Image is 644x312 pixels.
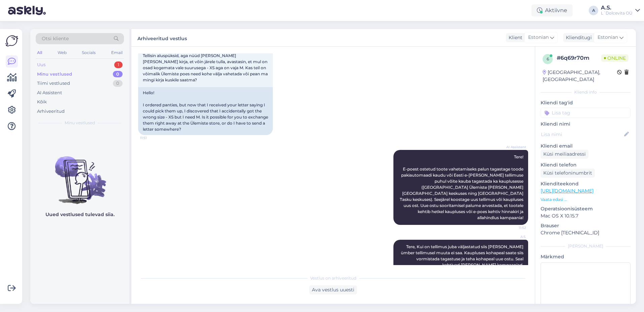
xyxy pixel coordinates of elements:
[5,34,18,47] img: Askly Logo
[532,4,573,17] div: Aktiivne
[541,253,631,260] p: Märkmed
[541,108,631,118] input: Lisa tag
[598,34,618,41] span: Estonian
[541,99,631,106] p: Kliendi tag'id
[143,41,269,82] span: Tere! Tellisin aluspüksid, aga nüüd [PERSON_NAME] [PERSON_NAME] kirja, et võin järele tulla, avas...
[110,48,124,57] div: Email
[137,33,187,42] label: Arhiveeritud vestlus
[557,54,601,62] div: # 6q69r70m
[501,145,526,150] span: AI Assistent
[113,80,123,87] div: 0
[400,154,524,220] span: Tere! E-poest ostetud toote vahetamiseks palun tagastage toode pakiautomaadi kaudu või Eesti e-[P...
[541,121,631,128] p: Kliendi nimi
[37,108,65,115] div: Arhiveeritud
[138,87,273,135] div: Hello! I ordered panties, but now that I received your letter saying I could pick them up, I disc...
[37,71,72,78] div: Minu vestlused
[589,6,598,15] div: A
[541,161,631,168] p: Kliendi telefon
[547,56,549,61] span: 6
[36,48,43,57] div: All
[541,150,588,159] div: Küsi meiliaadressi
[37,99,47,105] div: Kõik
[65,120,95,126] span: Minu vestlused
[541,89,631,95] div: Kliendi info
[528,34,549,41] span: Estonian
[309,285,357,294] div: Ava vestlus uuesti
[541,197,631,203] p: Vaata edasi ...
[541,222,631,229] p: Brauser
[541,168,595,178] div: Küsi telefoninumbrit
[541,142,631,150] p: Kliendi email
[541,212,631,219] p: Mac OS X 10.15.7
[506,34,522,41] div: Klient
[401,244,524,267] span: Tere, Kui on tellimus juba väljastatud siis [PERSON_NAME] ümber tellimusel muuta ei saa. Kaupluse...
[113,71,123,78] div: 0
[37,61,45,68] div: Uus
[541,205,631,212] p: Operatsioonisüsteem
[37,80,70,87] div: Tiimi vestlused
[45,211,115,218] p: Uued vestlused tulevad siia.
[37,89,62,96] div: AI Assistent
[601,54,629,62] span: Online
[310,275,356,281] span: Vestlus on arhiveeritud
[501,225,526,230] span: 11:52
[601,10,633,16] div: L´Dolcevita OÜ
[601,5,640,16] a: A.S.L´Dolcevita OÜ
[30,144,129,205] img: No chats
[56,48,68,57] div: Web
[541,229,631,236] p: Chrome [TECHNICAL_ID]
[541,131,623,138] input: Lisa nimi
[563,34,592,41] div: Klienditugi
[543,69,617,83] div: [GEOGRAPHIC_DATA], [GEOGRAPHIC_DATA]
[80,48,97,57] div: Socials
[140,135,165,140] span: 11:51
[541,180,631,187] p: Klienditeekond
[601,5,633,10] div: A.S.
[42,35,69,42] span: Otsi kliente
[541,243,631,249] div: [PERSON_NAME]
[541,188,593,194] a: [URL][DOMAIN_NAME]
[501,234,526,239] span: A.S.
[114,61,123,68] div: 1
